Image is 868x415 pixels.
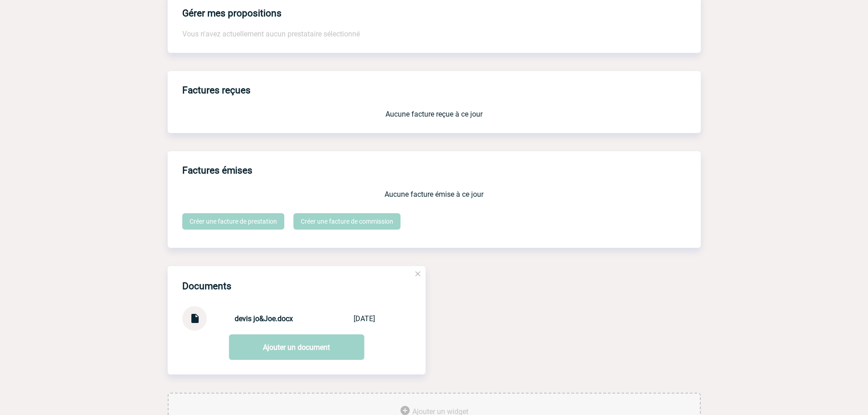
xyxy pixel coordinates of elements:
img: close.png [414,270,422,278]
p: Aucune facture reçue à ce jour [182,110,686,118]
h3: Factures émises [182,159,701,183]
div: [DATE] [354,314,375,323]
h4: Documents [182,281,231,292]
a: Créer une facture de commission [293,213,401,230]
h3: Factures reçues [182,78,701,102]
a: Créer une facture de prestation [182,213,284,230]
p: Aucune facture émise à ce jour [182,190,686,199]
a: Ajouter un document [229,334,364,360]
strong: devis jo&Joe.docx [235,314,293,323]
h4: Gérer mes propositions [182,8,282,19]
p: Vous n'avez actuellement aucun prestataire sélectionné [182,30,686,38]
